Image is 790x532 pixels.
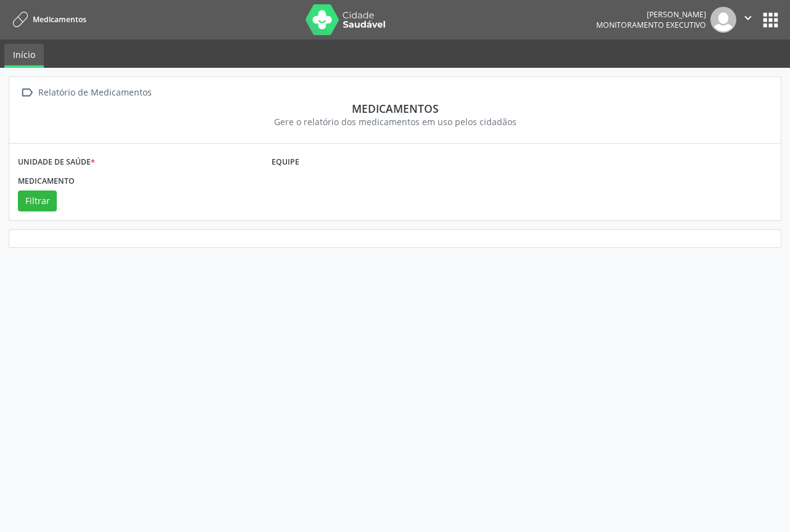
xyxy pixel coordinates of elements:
[4,44,44,68] a: Início
[710,7,736,33] img: img
[9,9,86,30] a: Medicamentos
[18,152,95,171] label: Unidade de saúde
[596,9,706,20] div: [PERSON_NAME]
[741,11,755,25] i: 
[18,115,772,128] div: Gere o relatório dos medicamentos em uso pelos cidadãos
[18,84,154,102] a:  Relatório de Medicamentos
[272,152,299,171] label: Equipe
[33,14,86,25] span: Medicamentos
[18,190,57,211] button: Filtrar
[36,84,154,102] div: Relatório de Medicamentos
[18,84,36,102] i: 
[18,102,772,115] div: Medicamentos
[760,9,781,31] button: apps
[18,171,75,190] label: Medicamento
[736,7,760,33] button: 
[596,20,706,30] span: Monitoramento Executivo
